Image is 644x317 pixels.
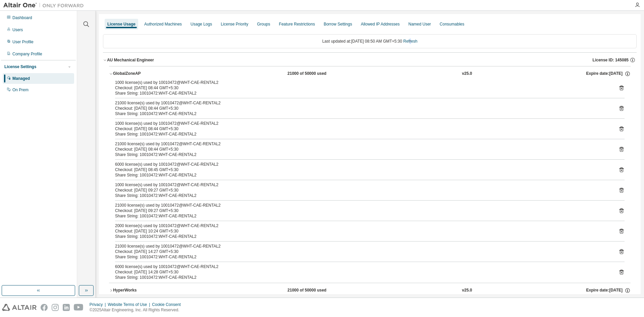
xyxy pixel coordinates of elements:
[12,51,42,57] div: Company Profile
[3,2,87,9] img: Altair One
[462,287,472,294] div: v25.0
[12,15,32,20] div: Dashboard
[440,21,464,27] div: Consumables
[279,21,315,27] div: Feature Restrictions
[115,91,608,96] div: Share String: 10010472:WHT-CAE-RENTAL2
[115,188,608,193] div: Checkout: [DATE] 09:27 GMT+5:30
[115,111,608,116] div: Share String: 10010472:WHT-CAE-RENTAL2
[113,287,173,294] div: HyperWorks
[408,21,431,27] div: Named User
[115,162,608,167] div: 6000 license(s) used by 10010472@WHT-CAE-RENTAL2
[115,141,608,147] div: 21000 license(s) used by 10010472@WHT-CAE-RENTAL2
[462,71,472,77] div: v25.0
[107,57,154,63] div: AU Mechanical Engineer
[103,53,637,67] button: AU Mechanical EngineerLicense ID: 145085
[115,254,608,260] div: Share String: 10010472:WHT-CAE-RENTAL2
[12,87,29,93] div: On Prem
[361,21,400,27] div: Allowed IP Addresses
[115,228,608,234] div: Checkout: [DATE] 10:24 GMT+5:30
[108,302,152,307] div: Website Terms of Use
[2,304,37,311] img: altair_logo.svg
[109,66,631,81] button: GlobalZoneAP21000 of 50000 usedv25.0Expire date:[DATE]
[115,203,608,208] div: 21000 license(s) used by 10010472@WHT-CAE-RENTAL2
[90,302,108,307] div: Privacy
[144,21,182,27] div: Authorized Machines
[63,304,70,311] img: linkedin.svg
[90,307,185,313] p: © 2025 Altair Engineering, Inc. All Rights Reserved.
[41,304,48,311] img: facebook.svg
[12,39,34,45] div: User Profile
[12,27,23,33] div: Users
[191,21,212,27] div: Usage Logs
[115,275,608,280] div: Share String: 10010472:WHT-CAE-RENTAL2
[103,34,637,48] div: Last updated at: [DATE] 08:50 AM GMT+5:30
[115,131,608,137] div: Share String: 10010472:WHT-CAE-RENTAL2
[586,287,631,294] div: Expire date: [DATE]
[115,264,608,269] div: 6000 license(s) used by 10010472@WHT-CAE-RENTAL2
[113,71,173,77] div: GlobalZoneAP
[115,249,608,254] div: Checkout: [DATE] 14:27 GMT+5:30
[115,85,608,91] div: Checkout: [DATE] 08:44 GMT+5:30
[4,64,36,69] div: License Settings
[221,21,248,27] div: License Priority
[115,106,608,111] div: Checkout: [DATE] 08:44 GMT+5:30
[52,304,59,311] img: instagram.svg
[115,80,608,85] div: 1000 license(s) used by 10010472@WHT-CAE-RENTAL2
[257,21,270,27] div: Groups
[115,193,608,198] div: Share String: 10010472:WHT-CAE-RENTAL2
[324,21,352,27] div: Borrow Settings
[586,71,631,77] div: Expire date: [DATE]
[115,223,608,228] div: 2000 license(s) used by 10010472@WHT-CAE-RENTAL2
[287,71,348,77] div: 21000 of 50000 used
[152,302,184,307] div: Cookie Consent
[109,283,631,298] button: HyperWorks21000 of 50000 usedv25.0Expire date:[DATE]
[115,234,608,239] div: Share String: 10010472:WHT-CAE-RENTAL2
[115,121,608,126] div: 1000 license(s) used by 10010472@WHT-CAE-RENTAL2
[74,304,84,311] img: youtube.svg
[115,244,608,249] div: 21000 license(s) used by 10010472@WHT-CAE-RENTAL2
[115,208,608,213] div: Checkout: [DATE] 09:27 GMT+5:30
[107,21,136,27] div: License Usage
[115,152,608,157] div: Share String: 10010472:WHT-CAE-RENTAL2
[115,213,608,219] div: Share String: 10010472:WHT-CAE-RENTAL2
[115,182,608,188] div: 1000 license(s) used by 10010472@WHT-CAE-RENTAL2
[115,172,608,178] div: Share String: 10010472:WHT-CAE-RENTAL2
[593,57,629,63] span: License ID: 145085
[115,269,608,275] div: Checkout: [DATE] 14:28 GMT+5:30
[115,167,608,172] div: Checkout: [DATE] 08:45 GMT+5:30
[115,126,608,131] div: Checkout: [DATE] 08:44 GMT+5:30
[403,39,417,44] a: Refresh
[12,76,30,81] div: Managed
[287,287,348,294] div: 21000 of 50000 used
[115,147,608,152] div: Checkout: [DATE] 08:44 GMT+5:30
[115,100,608,106] div: 21000 license(s) used by 10010472@WHT-CAE-RENTAL2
